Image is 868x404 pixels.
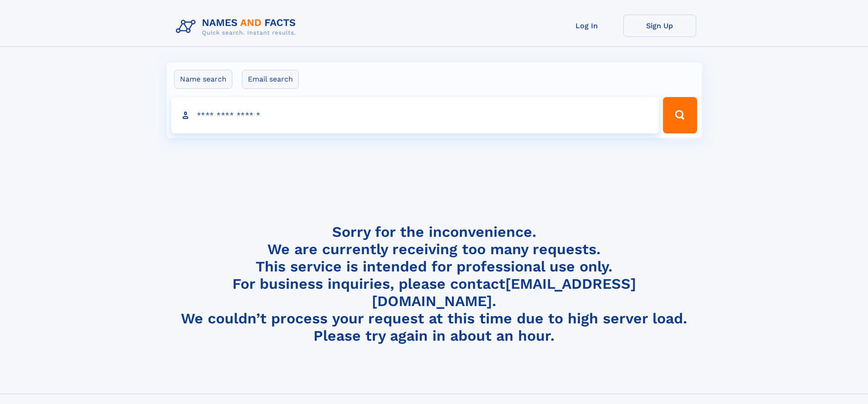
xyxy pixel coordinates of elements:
[623,15,696,37] a: Sign Up
[550,15,623,37] a: Log In
[663,97,697,133] button: Search Button
[174,70,232,89] label: Name search
[172,15,303,39] img: Logo Names and Facts
[171,97,659,133] input: search input
[242,70,299,89] label: Email search
[172,223,696,345] h4: Sorry for the inconvenience. We are currently receiving too many requests. This service is intend...
[372,275,636,310] a: [EMAIL_ADDRESS][DOMAIN_NAME]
